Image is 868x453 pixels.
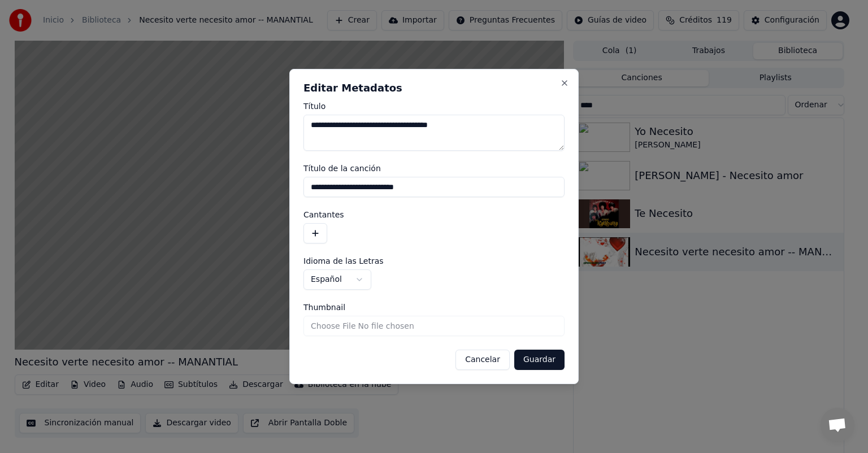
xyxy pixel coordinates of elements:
[303,211,565,219] label: Cantantes
[514,350,565,370] button: Guardar
[303,257,384,265] span: Idioma de las Letras
[303,303,345,311] span: Thumbnail
[455,350,510,370] button: Cancelar
[303,164,565,172] label: Título de la canción
[303,102,565,110] label: Título
[303,83,565,93] h2: Editar Metadatos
